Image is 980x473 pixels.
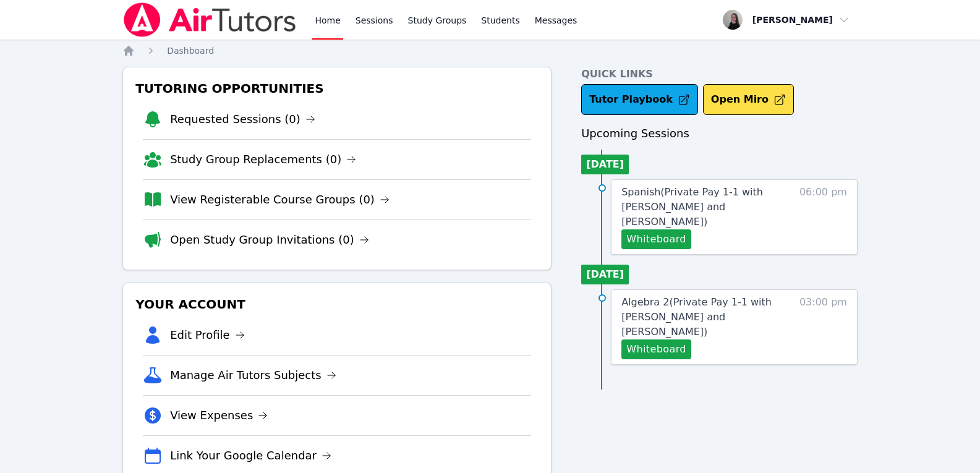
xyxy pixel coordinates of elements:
[167,45,214,57] a: Dashboard
[170,191,390,208] a: View Registerable Course Groups (0)
[581,84,698,115] a: Tutor Playbook
[703,84,794,115] button: Open Miro
[621,186,763,228] span: Spanish ( Private Pay 1-1 with [PERSON_NAME] and [PERSON_NAME] )
[122,2,297,37] img: Air Tutors
[581,265,629,284] li: [DATE]
[170,447,331,464] a: Link Your Google Calendar
[799,295,847,359] span: 03:00 pm
[621,295,791,339] a: Algebra 2(Private Pay 1-1 with [PERSON_NAME] and [PERSON_NAME])
[133,77,541,100] h3: Tutoring Opportunities
[170,407,268,424] a: View Expenses
[621,185,791,229] a: Spanish(Private Pay 1-1 with [PERSON_NAME] and [PERSON_NAME])
[170,326,245,344] a: Edit Profile
[170,231,369,249] a: Open Study Group Invitations (0)
[170,151,356,168] a: Study Group Replacements (0)
[170,367,336,384] a: Manage Air Tutors Subjects
[621,229,691,249] button: Whiteboard
[581,155,629,174] li: [DATE]
[799,185,847,249] span: 06:00 pm
[170,111,315,128] a: Requested Sessions (0)
[535,14,577,27] span: Messages
[621,339,691,359] button: Whiteboard
[581,125,858,142] h3: Upcoming Sessions
[122,45,858,57] nav: Breadcrumb
[621,296,772,338] span: Algebra 2 ( Private Pay 1-1 with [PERSON_NAME] and [PERSON_NAME] )
[581,67,858,82] h4: Quick Links
[133,293,541,315] h3: Your Account
[167,46,214,56] span: Dashboard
